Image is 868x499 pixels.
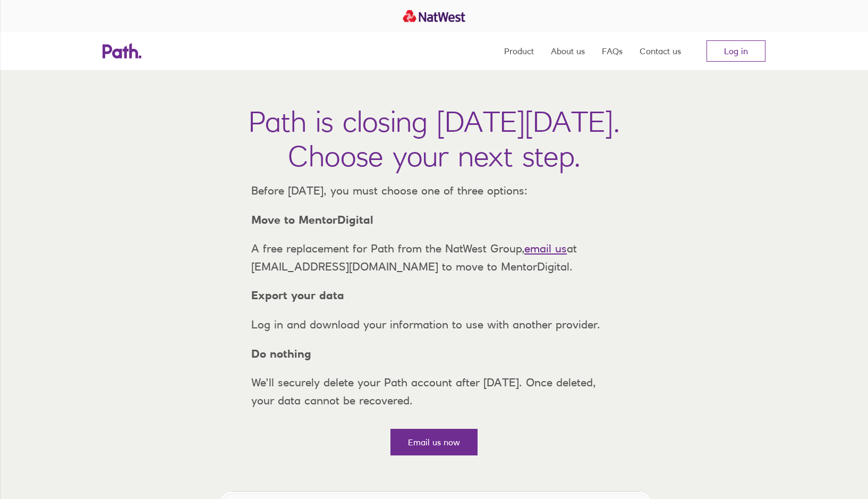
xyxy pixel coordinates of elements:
p: We’ll securely delete your Path account after [DATE]. Once deleted, your data cannot be recovered. [243,374,625,409]
p: A free replacement for Path from the NatWest Group, at [EMAIL_ADDRESS][DOMAIN_NAME] to move to Me... [243,240,625,275]
p: Log in and download your information to use with another provider. [243,316,625,334]
a: FAQs [602,32,623,70]
h1: Path is closing [DATE][DATE]. Choose your next step. [249,104,620,173]
a: Product [504,32,534,70]
a: Email us now [390,429,478,455]
a: About us [551,32,585,70]
a: Contact us [640,32,681,70]
p: Before [DATE], you must choose one of three options: [243,182,625,200]
a: email us [524,242,567,255]
a: Log in [707,40,765,62]
strong: Export your data [251,289,344,302]
strong: Move to MentorDigital [251,213,373,226]
strong: Do nothing [251,347,311,360]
